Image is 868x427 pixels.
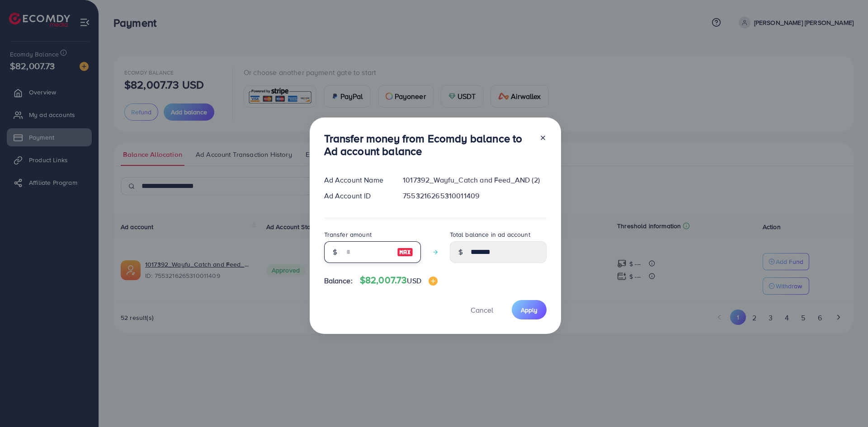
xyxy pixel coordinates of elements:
[324,276,353,286] span: Balance:
[830,386,861,420] iframe: Chat
[317,175,396,185] div: Ad Account Name
[471,305,493,315] span: Cancel
[396,191,553,201] div: 7553216265310011409
[397,247,413,258] img: image
[396,175,553,185] div: 1017392_Wayfu_Catch and Feed_AND (2)
[360,275,438,286] h4: $82,007.73
[512,300,547,319] button: Apply
[324,132,532,158] h3: Transfer money from Ecomdy balance to Ad account balance
[459,300,505,319] button: Cancel
[429,277,438,286] img: image
[407,276,421,286] span: USD
[324,230,372,239] label: Transfer amount
[521,305,538,314] span: Apply
[450,230,530,239] label: Total balance in ad account
[317,191,396,201] div: Ad Account ID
